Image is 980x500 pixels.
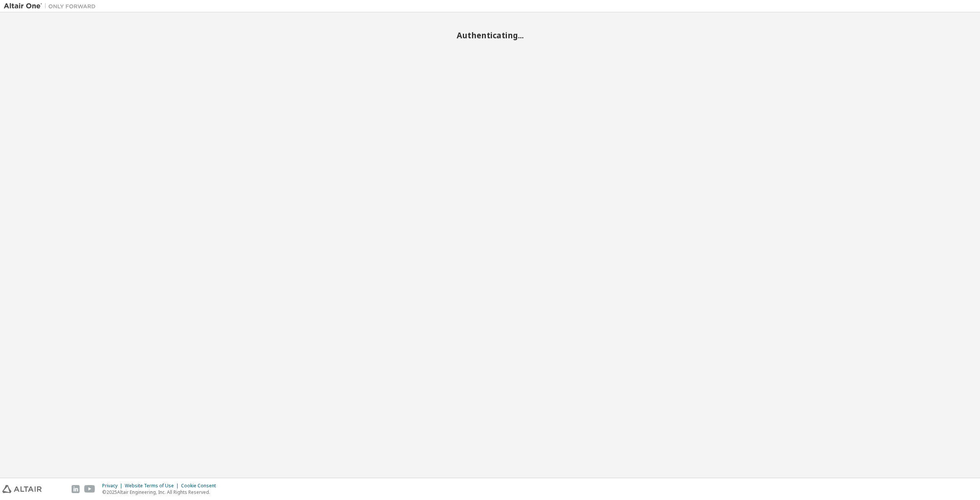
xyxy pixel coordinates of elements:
div: Website Terms of Use [125,483,181,489]
div: Cookie Consent [181,483,220,489]
img: Altair One [4,2,100,10]
img: altair_logo.svg [2,485,42,493]
p: © 2025 Altair Engineering, Inc. All Rights Reserved. [102,489,220,495]
h2: Authenticating... [4,30,976,40]
div: Privacy [102,483,125,489]
img: youtube.svg [84,485,95,493]
img: linkedin.svg [72,485,80,493]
